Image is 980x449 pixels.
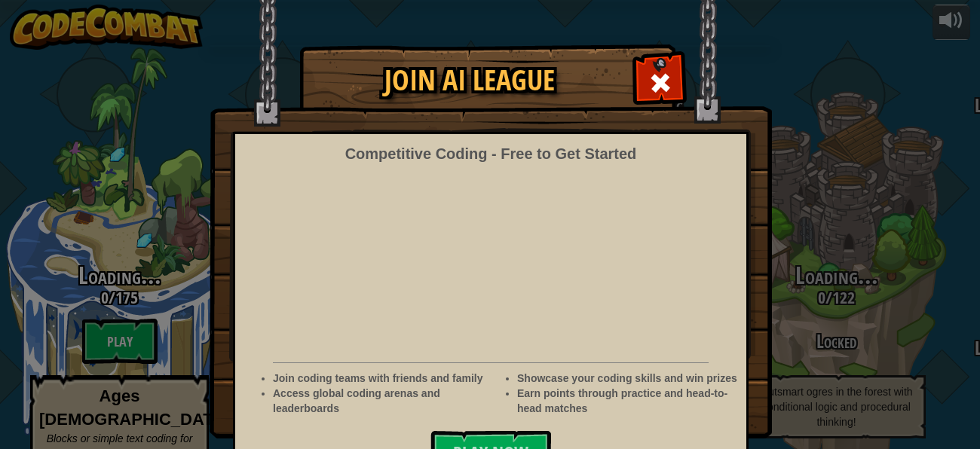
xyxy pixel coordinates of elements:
[273,371,495,386] li: Join coding teams with friends and family
[345,143,637,165] div: Competitive Coding - Free to Get Started
[517,386,739,416] li: Earn points through practice and head-to-head matches
[315,65,624,96] h1: Join AI League
[517,371,739,386] li: Showcase your coding skills and win prizes
[273,386,495,416] li: Access global coding arenas and leaderboards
